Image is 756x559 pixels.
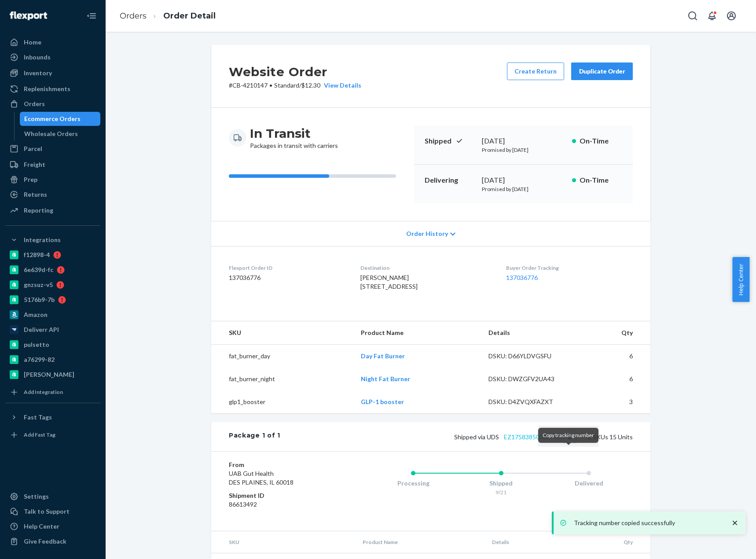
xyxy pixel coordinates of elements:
p: Promised by [DATE] [482,185,565,193]
td: 6 [578,368,650,390]
th: Qty [578,321,650,345]
button: Help Center [732,257,749,302]
p: Delivering [425,175,475,185]
div: f12898-4 [24,250,50,259]
div: Packages in transit with carriers [250,125,338,150]
div: 3 SKUs 15 Units [280,431,633,442]
div: Settings [24,492,49,501]
p: # CB-4210147 / $12.30 [229,81,361,90]
a: pulsetto [5,338,100,352]
div: Home [24,38,41,47]
p: On-Time [580,136,622,146]
div: DSKU: D4ZVQXFAZXT [488,397,571,406]
div: Wholesale Orders [24,129,78,138]
th: SKU [211,321,354,345]
div: Returns [24,190,47,199]
a: Inbounds [5,50,100,64]
h2: Website Order [229,63,361,81]
button: Create Return [507,63,564,80]
a: Day Fat Burner [361,352,405,360]
th: SKU [211,531,356,553]
div: Add Fast Tag [24,431,55,438]
a: Amazon [5,308,100,322]
a: Inventory [5,66,100,80]
button: Give Feedback [5,534,100,548]
ol: breadcrumbs [113,3,223,29]
td: fat_burner_day [211,345,354,368]
dt: Flexport Order ID [229,264,346,272]
a: Freight [5,158,100,172]
a: EZ17583850023570 [504,433,561,441]
button: View Details [320,81,361,90]
div: Parcel [24,144,42,153]
div: Processing [369,479,457,488]
span: Copy tracking number [543,432,594,438]
span: [PERSON_NAME] [STREET_ADDRESS] [360,274,418,290]
a: Parcel [5,142,100,156]
a: Deliverr API [5,323,100,337]
div: Package 1 of 1 [229,431,280,442]
a: f12898-4 [5,248,100,262]
div: Ecommerce Orders [24,114,81,123]
div: Reporting [24,206,53,215]
a: Returns [5,188,100,202]
div: DSKU: D66YLDVGSFU [488,352,571,360]
button: Fast Tags [5,410,100,424]
div: DSKU: DWZGFV2UA43 [488,375,571,383]
button: Duplicate Order [571,63,633,80]
div: Inventory [24,69,52,77]
a: Talk to Support [5,504,100,519]
th: Details [485,531,582,553]
dt: Shipment ID [229,491,334,500]
div: Talk to Support [24,507,70,516]
p: Promised by [DATE] [482,146,565,154]
a: GLP-1 booster [361,398,404,405]
a: Orders [120,11,147,21]
dt: Destination [360,264,492,272]
a: 5176b9-7b [5,293,100,307]
th: Product Name [354,321,481,345]
div: Help Center [24,522,59,531]
div: [PERSON_NAME] [24,370,74,379]
p: Shipped [425,136,475,146]
img: Flexport logo [10,11,47,20]
a: Add Integration [5,385,100,399]
div: Prep [24,175,37,184]
dd: 137036776 [229,273,346,282]
div: Duplicate Order [579,67,625,76]
div: Orders [24,99,45,108]
div: Add Integration [24,388,63,396]
div: 5176b9-7b [24,295,55,304]
span: Shipped via UDS [454,433,576,441]
span: UAB Gut Health DES PLAINES, IL 60018 [229,470,294,486]
a: [PERSON_NAME] [5,368,100,382]
a: 137036776 [506,274,538,281]
p: Tracking number copied successfully [574,519,722,527]
h3: In Transit [250,125,338,141]
td: glp1_booster [211,390,354,413]
div: [DATE] [482,136,565,146]
th: Details [481,321,578,345]
a: Replenishments [5,82,100,96]
div: Delivered [545,479,633,488]
dd: 86613492 [229,500,334,509]
dt: Buyer Order Tracking [506,264,633,272]
dt: From [229,460,334,469]
a: Wholesale Orders [20,127,101,141]
div: Inbounds [24,53,51,62]
td: 3 [578,390,650,413]
p: On-Time [580,175,622,185]
a: Ecommerce Orders [20,112,101,126]
div: Deliverr API [24,325,59,334]
div: Fast Tags [24,413,52,422]
a: Add Fast Tag [5,428,100,442]
a: Reporting [5,203,100,217]
td: 6 [578,345,650,368]
button: Open Search Box [684,7,701,25]
div: 6e639d-fc [24,265,53,274]
a: Home [5,35,100,49]
div: Replenishments [24,85,70,93]
div: Give Feedback [24,537,66,546]
a: a76299-82 [5,353,100,367]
